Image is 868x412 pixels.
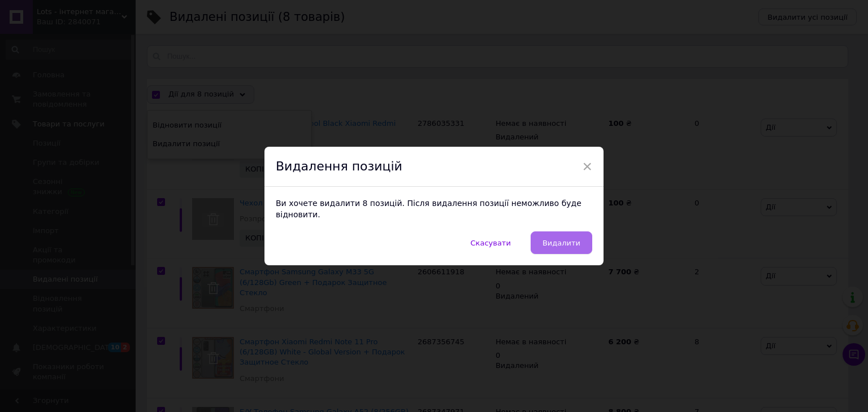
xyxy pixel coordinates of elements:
div: Видалення позицій [264,147,604,187]
p: Ви хочете видалити 8 позицій. Після видалення позиції неможливо буде відновити. [276,198,592,220]
span: Скасувати [471,239,511,247]
span: × [582,157,592,176]
button: Видалити [531,231,592,254]
span: Видалити [542,239,580,247]
button: Скасувати [459,231,523,254]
